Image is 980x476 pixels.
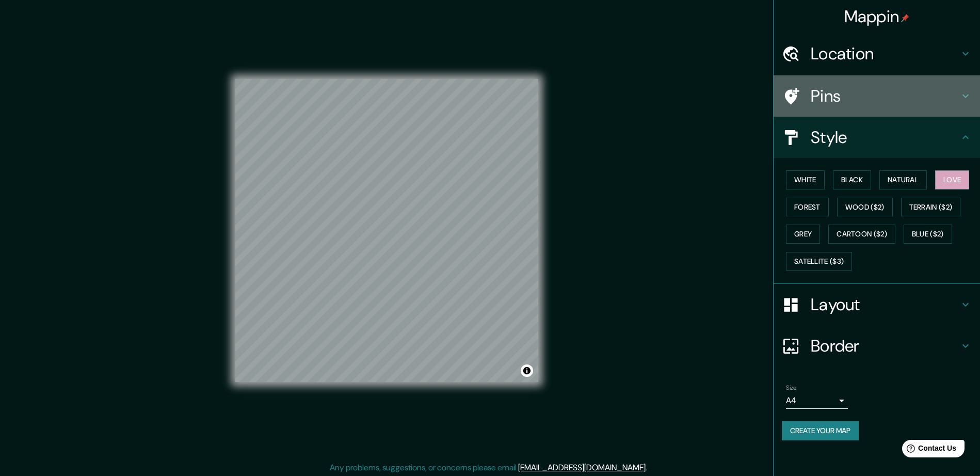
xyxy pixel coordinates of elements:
[904,225,952,244] button: Blue ($2)
[774,284,980,325] div: Layout
[649,462,651,474] div: .
[786,252,852,271] button: Satellite ($3)
[811,127,959,148] h4: Style
[774,75,980,117] div: Pins
[811,43,959,64] h4: Location
[837,198,893,217] button: Wood ($2)
[786,392,848,409] div: A4
[935,170,969,189] button: Love
[901,14,909,22] img: pin-icon.png
[647,462,649,474] div: .
[786,225,820,244] button: Grey
[844,6,910,27] h4: Mappin
[786,198,829,217] button: Forest
[774,117,980,158] div: Style
[774,325,980,367] div: Border
[782,421,859,440] button: Create your map
[521,364,533,377] button: Toggle attribution
[330,462,647,474] p: Any problems, suggestions, or concerns please email .
[888,436,969,465] iframe: Help widget launcher
[811,86,959,106] h4: Pins
[901,198,961,217] button: Terrain ($2)
[828,225,895,244] button: Cartoon ($2)
[786,170,825,189] button: White
[811,336,959,356] h4: Border
[811,294,959,315] h4: Layout
[235,79,538,382] canvas: Map
[774,33,980,74] div: Location
[518,462,646,473] a: [EMAIL_ADDRESS][DOMAIN_NAME]
[833,170,872,189] button: Black
[879,170,927,189] button: Natural
[786,384,797,392] label: Size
